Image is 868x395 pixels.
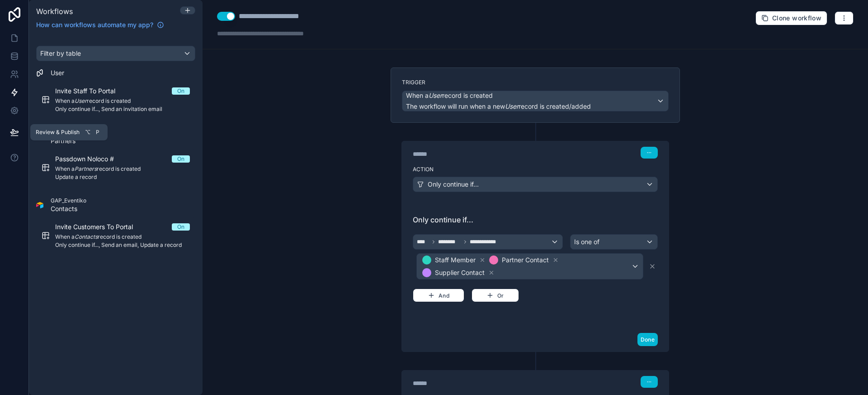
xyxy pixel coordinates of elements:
span: Workflows [36,7,73,16]
span: How can workflows automate my app? [36,20,153,29]
button: Done [637,333,658,346]
button: When aUserrecord is createdThe workflow will run when a newUserrecord is created/added [402,91,669,111]
span: Partner Contact [502,255,549,265]
span: Clone workflow [772,14,821,22]
span: The workflow will run when a new record is created/added [406,102,591,110]
span: Is one of [574,237,599,246]
label: Action [413,166,658,173]
label: Trigger [402,79,669,86]
span: Supplier Contact [435,268,485,277]
button: Clone workflow [755,11,827,25]
em: User [429,92,442,99]
button: Staff MemberPartner ContactSupplier Contact [416,253,643,279]
span: Only continue if... [428,180,479,189]
button: Is one of [570,234,658,250]
span: ⌥ [84,129,91,136]
em: User [505,102,519,110]
span: P [94,129,101,136]
button: Only continue if... [413,177,658,192]
a: How can workflows automate my app? [33,20,168,29]
span: Only continue if... [413,214,658,225]
span: When a record is created [406,91,493,100]
span: Review & Publish [36,129,80,136]
button: Or [472,289,519,302]
span: Staff Member [435,255,476,265]
button: And [413,289,464,302]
